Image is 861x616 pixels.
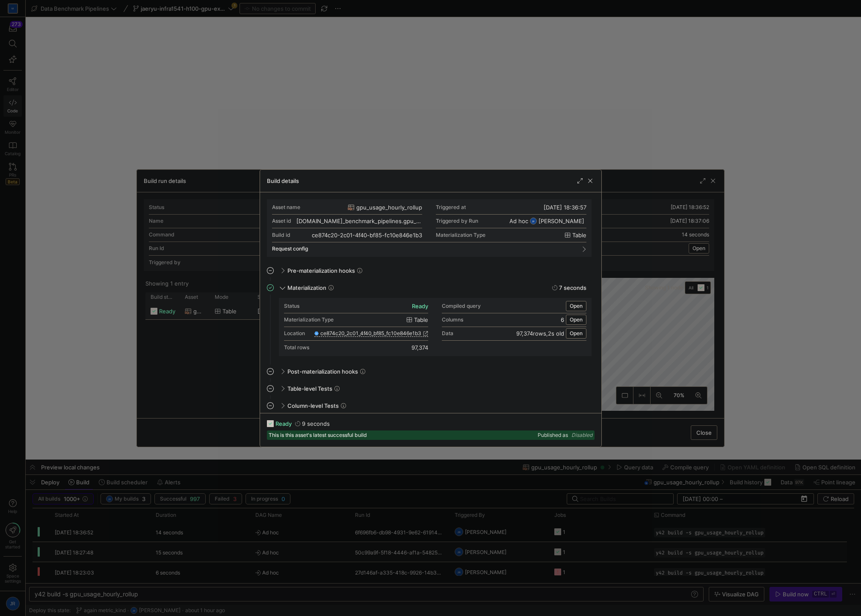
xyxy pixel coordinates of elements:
[538,432,568,438] span: Published as
[267,399,592,413] mat-expansion-panel-header: Column-level Tests
[267,264,592,277] mat-expansion-panel-header: Pre-materialization hooks
[267,177,299,184] h3: Build details
[442,317,463,323] div: Columns
[314,330,428,336] a: ce874c20_2c01_4f40_bf85_fc10e846e1b3
[269,432,367,438] span: This is this asset's latest successful build
[561,316,564,323] span: 6
[267,365,592,378] mat-expansion-panel-header: Post-materialization hooks
[272,242,586,255] mat-expansion-panel-header: Request config
[411,344,428,351] div: 97,374
[436,204,466,210] div: Triggered at
[272,246,576,252] mat-panel-title: Request config
[356,204,422,211] span: gpu_usage_hourly_rollup
[570,330,583,336] span: Open
[436,218,478,224] div: Triggered by Run
[267,281,592,295] mat-expansion-panel-header: Materialization7 seconds
[436,232,485,238] span: Materialization Type
[272,232,290,238] div: Build id
[267,298,592,365] div: Materialization7 seconds
[272,204,300,210] div: Asset name
[559,284,586,291] y42-duration: 7 seconds
[412,303,428,309] div: ready
[267,382,592,395] mat-expansion-panel-header: Table-level Tests
[284,303,299,309] div: Status
[566,315,586,325] button: Open
[570,317,583,323] span: Open
[287,368,358,375] span: Post-materialization hooks
[570,303,583,309] span: Open
[272,218,291,224] div: Asset id
[287,402,339,409] span: Column-level Tests
[284,345,309,351] div: Total rows
[320,330,421,336] span: ce874c20_2c01_4f40_bf85_fc10e846e1b3
[287,385,332,392] span: Table-level Tests
[302,420,330,427] y42-duration: 9 seconds
[530,218,537,224] div: JR
[544,204,586,211] span: [DATE] 18:36:57
[571,432,593,438] span: Disabled
[414,316,428,323] span: table
[284,330,305,336] div: Location
[442,303,481,309] div: Compiled query
[572,232,586,239] span: table
[507,216,586,226] button: Ad hocJR[PERSON_NAME]
[296,218,423,224] div: [DOMAIN_NAME]_benchmark_pipelines.gpu_usage_hourly_rollup
[548,330,564,337] span: 2s old
[312,232,422,239] div: ce874c20-2c01-4f40-bf85-fc10e846e1b3
[442,330,453,336] div: Data
[566,328,586,339] button: Open
[275,420,292,427] span: ready
[516,330,546,337] span: 97,374 rows
[516,330,564,337] div: ,
[566,301,586,311] button: Open
[287,267,355,274] span: Pre-materialization hooks
[509,218,528,224] span: Ad hoc
[538,218,584,224] span: [PERSON_NAME]
[287,284,326,291] span: Materialization
[284,317,334,323] div: Materialization Type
